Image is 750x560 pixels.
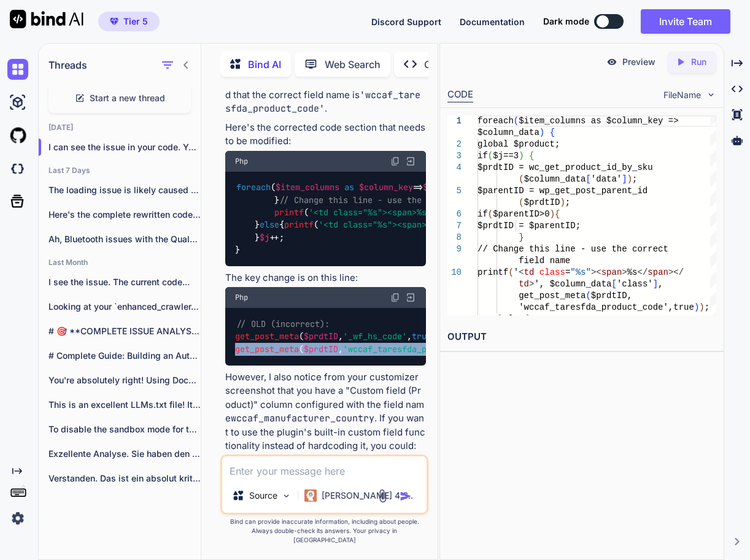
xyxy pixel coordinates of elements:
p: This is an excellent LLMs.txt file! It's... [48,399,201,411]
h2: [DATE] [39,123,201,132]
p: Bind AI [248,57,281,72]
span: $parentID>0 [493,209,549,219]
p: Bind can provide inaccurate information, including about people. Always double-check its answers.... [220,517,428,545]
img: chevron down [706,90,716,100]
span: ></ [668,267,684,277]
span: ( [519,174,524,184]
button: premiumTier 5 [98,12,160,31]
span: $prdtID, [591,291,632,301]
span: ) [627,174,632,184]
span: { [555,209,560,219]
span: ; [565,198,570,207]
span: foreach [236,182,271,193]
span: > [529,279,534,289]
span: ( [514,116,519,126]
span: } [519,232,524,242]
span: Php [235,293,248,302]
div: 4 [447,162,462,174]
img: Open in Browser [405,156,416,167]
img: premium [110,18,118,25]
img: Bind AI [10,10,83,28]
span: } [498,314,503,324]
img: githubLight [7,125,28,146]
span: "%s" [570,267,591,277]
div: 8 [447,232,462,244]
div: 1 [447,115,462,127]
img: chat [7,59,28,80]
span: printf [284,220,314,231]
span: $column_key [359,182,413,193]
span: ) [519,151,524,161]
span: { [524,314,529,324]
span: > [622,267,627,277]
span: $prdtID [524,198,560,207]
span: // Change this line - use the correct field name [279,194,515,205]
div: 2 [447,139,462,150]
p: # Complete Guide: Building an Automated Web... [48,350,201,362]
span: ) [560,198,565,207]
span: printf [274,207,304,218]
span: $j [260,232,269,243]
span: = [565,267,570,277]
span: foreach [477,116,514,126]
span: Php [235,156,248,166]
button: Invite Team [641,9,730,34]
p: To disable the sandbox mode for the... [48,423,201,435]
p: I see the issue. The current code... [48,276,201,288]
span: td [524,267,535,277]
img: darkCloudIdeIcon [7,158,28,179]
span: ( [586,291,590,301]
span: printf [477,267,508,277]
p: # 🎯 **COMPLETE ISSUE ANALYSIS & SOLUTION... [48,325,201,337]
img: attachment [376,489,390,503]
div: 11 [447,313,462,325]
div: CODE [447,88,473,102]
p: The loading issue is likely caused by... [48,184,201,196]
span: [ [586,174,590,184]
span: ; [705,302,709,312]
span: ', $column_data [534,279,611,289]
span: < [519,267,524,277]
span: $column_data [524,174,586,184]
button: Documentation [460,15,525,28]
span: get_post_meta [235,343,299,355]
p: Here's the corrected code section that needs to be modified: [225,121,426,148]
span: Dark mode [543,15,589,28]
p: Looking at your `enhanced_crawler.py` file, I can... [48,301,201,313]
span: ' [514,267,519,277]
span: global $product; [477,139,560,149]
span: ( [488,151,493,161]
h2: Last Month [39,258,201,267]
p: Preview [622,56,655,68]
span: $prdtID = wc_get_product_id_by_sku [477,163,653,172]
p: Run [691,56,706,68]
img: preview [606,56,617,67]
img: icon [400,490,412,502]
span: else [503,314,524,324]
p: You're absolutely right! Using Docker would be... [48,374,201,386]
span: // OLD (incorrect): [236,318,330,329]
span: ; [632,174,637,184]
img: settings [7,508,28,529]
span: FileName [663,89,701,101]
span: { [529,151,534,161]
p: Verstanden. Das ist ein absolut kritischer Punkt,... [48,472,201,485]
span: ) [550,209,555,219]
span: span [601,267,622,277]
span: if [477,209,488,219]
span: class [539,267,565,277]
p: However, I also notice from your customizer screenshot that you have a "Custom field (Product)" c... [225,370,426,453]
p: Web Search [325,57,381,72]
span: Tier 5 [123,15,148,28]
span: $column_data [423,182,482,193]
span: if [477,151,488,161]
span: ) [699,302,704,312]
span: $item_columns [276,182,339,193]
button: Discord Support [371,15,441,28]
div: 3 [447,150,462,162]
span: ( [488,209,493,219]
span: [ [611,279,616,289]
img: copy [390,293,400,302]
span: as [344,182,354,193]
div: 10 [447,267,462,278]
